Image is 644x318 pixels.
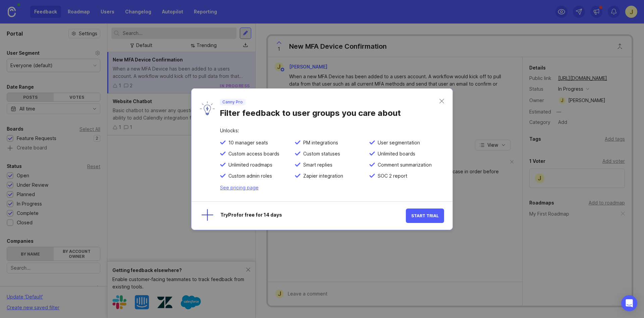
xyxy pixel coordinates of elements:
div: Filter feedback to user groups you care about [220,105,439,118]
div: Unlocks: [220,128,444,140]
span: Unlimited roadmaps [226,162,272,168]
img: lyW0TRAiArAAAAAASUVORK5CYII= [200,101,215,115]
a: See pricing page [220,185,259,190]
div: Open Intercom Messenger [621,295,637,311]
span: Custom admin roles [226,173,272,179]
span: Smart replies [301,162,332,168]
span: 10 manager seats [226,140,268,146]
span: Start Trial [411,213,439,218]
span: Custom statuses [301,151,340,157]
span: Zapier integration [301,173,343,179]
p: Canny Pro [222,99,243,105]
button: Start Trial [406,209,444,223]
span: User segmentation [375,140,420,146]
span: SOC 2 report [375,173,407,179]
div: Try Pro for free for 14 days [220,213,406,219]
span: Custom access boards [226,151,279,157]
span: Comment summarization [375,162,432,168]
span: PM integrations [301,140,338,146]
span: Unlimited boards [375,151,415,157]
